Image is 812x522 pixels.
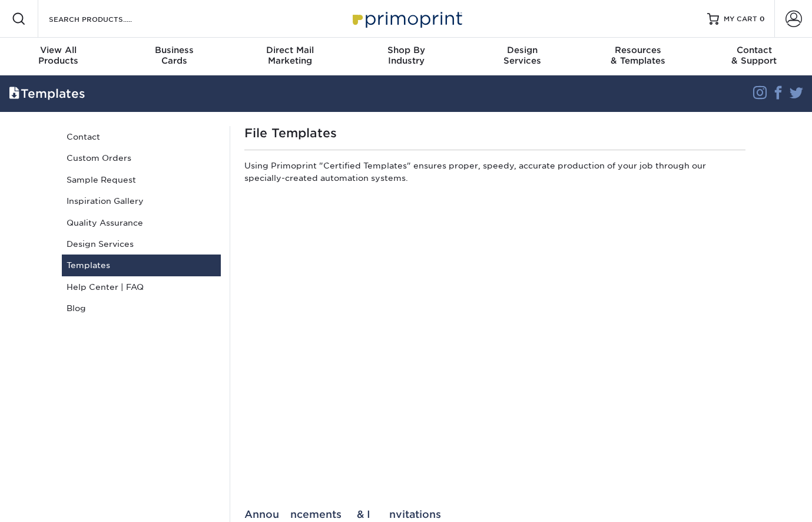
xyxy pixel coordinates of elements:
[232,45,348,66] div: Marketing
[116,38,232,75] a: BusinessCards
[696,45,812,55] span: Contact
[62,233,221,255] a: Design Services
[62,298,221,319] a: Blog
[62,169,221,190] a: Sample Request
[62,212,221,233] a: Quality Assurance
[232,45,348,55] span: Direct Mail
[348,38,464,75] a: Shop ByIndustry
[696,38,812,75] a: Contact& Support
[62,126,221,147] a: Contact
[244,160,745,189] p: Using Primoprint "Certified Templates" ensures proper, speedy, accurate production of your job th...
[244,126,745,140] h1: File Templates
[232,38,348,75] a: Direct MailMarketing
[62,190,221,212] a: Inspiration Gallery
[464,45,580,55] span: Design
[62,255,221,276] a: Templates
[116,45,232,55] span: Business
[348,45,464,66] div: Industry
[244,508,745,520] div: Announcements & Invitations
[724,14,757,24] span: MY CART
[348,45,464,55] span: Shop By
[347,6,465,31] img: Primoprint
[62,147,221,169] a: Custom Orders
[464,38,580,75] a: DesignServices
[48,12,163,26] input: SEARCH PRODUCTS.....
[580,38,696,75] a: Resources& Templates
[696,45,812,66] div: & Support
[116,45,232,66] div: Cards
[464,45,580,66] div: Services
[62,276,221,298] a: Help Center | FAQ
[580,45,696,66] div: & Templates
[760,15,765,23] span: 0
[580,45,696,55] span: Resources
